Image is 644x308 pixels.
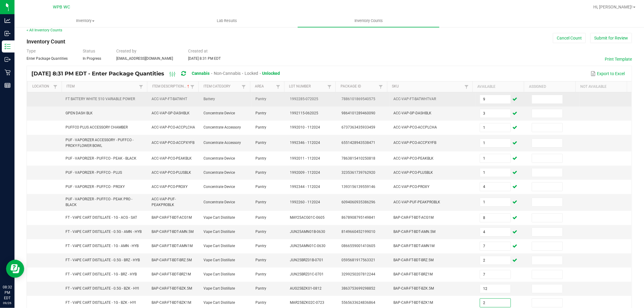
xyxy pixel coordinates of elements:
span: BAP-CAR-FT-BDT-AMN.5M [393,230,435,234]
span: BAP-CAR-FT-BDT-BZK1M [393,300,433,305]
span: ACC-VAP-GP-DASHBLK [152,111,190,115]
span: JUN25BRZ01C-0701 [290,272,324,276]
inline-svg: Reports [5,82,11,88]
span: ACC-VAP-PCO-PROXY [152,185,188,189]
span: Concentrate Accessory [203,141,241,145]
inline-svg: Analytics [5,17,11,24]
span: 8149660452199010 [342,230,376,234]
span: ACC-VAP-PCO-ACCPXYFB [152,141,195,145]
span: BAP-CAR-FT-BDT-AMN1M [393,244,434,248]
span: Sortable [186,84,191,89]
span: ACC-VAP-PCO-PEAKBLK [152,156,192,160]
span: Pantry [255,125,266,129]
span: Concentrate Device [203,111,235,115]
th: Not Available [575,81,627,92]
span: 0866559001410605 [342,244,376,248]
span: PUF - VAPORIZER - PUFFCO - PEAK PRO - BLACK [66,197,133,207]
span: Created by [116,49,136,53]
span: BAP-CAR-FT-BDT-ACG1M [393,215,434,220]
span: Pantry [255,170,266,175]
span: Unlocked [262,71,280,76]
span: 1992260 - 112024 [290,200,320,204]
th: Assigned [524,81,575,92]
span: Type [27,49,36,53]
span: BAP-CAR-FT-BDT-BRZ.5M [152,258,192,262]
span: Status [83,49,95,53]
span: FT - VAPE CART DISTILLATE - 1G - BZK - HYI [66,300,136,305]
span: PUF - VAPORIZER - PUFFCO - PROXY [66,185,125,189]
span: 1992010 - 112024 [290,125,320,129]
span: Pantry [255,215,266,220]
span: Pantry [255,258,266,262]
span: 5565633624836864 [342,300,376,305]
span: Vape Cart Distillate [203,244,235,248]
span: Pantry [255,230,266,234]
span: AUG25BZK01-0812 [290,286,322,291]
inline-svg: Retail [5,69,11,75]
span: 1992285-072025 [290,97,318,101]
a: LocationSortable [32,84,52,89]
span: ACC-VAP-PUF-PEAKPROBLK [152,197,176,207]
span: Inventory [15,18,156,24]
a: < All Inventory Counts [27,28,62,32]
span: ACC-VAP-FT-BATWHTVAR [393,97,436,101]
span: Concentrate Device [203,156,235,160]
span: 8678908795149841 [342,215,376,220]
span: 1992346 - 112024 [290,141,320,145]
span: Inventory Counts [346,18,391,24]
span: Pantry [255,300,266,305]
span: 7863815410250818 [342,156,376,160]
span: [DATE] 8:31 PM EDT [188,56,221,61]
span: ACC-VAP-PUF-PEAKPROBLK [393,200,440,204]
button: Print Template [605,56,632,62]
span: Hi, [PERSON_NAME]! [593,5,633,9]
inline-svg: Outbound [5,56,11,62]
span: BAP-CAR-FT-BDT-BRZ1M [152,272,191,276]
a: Filter [274,83,282,90]
span: PUF - VAPORIZER ACCESSORY - PUFFCO - PROXY FLOWER BOWL [66,138,134,148]
p: 08:32 PM EDT [3,284,12,301]
span: 1992344 - 112024 [290,185,320,189]
span: ACC-VAP-GP-DASHBLK [393,111,431,115]
span: Vape Cart Distillate [203,272,235,276]
span: Concentrate Accessory [203,125,241,129]
span: WPB WC [53,5,70,10]
span: BAP-CAR-FT-BDT-BRZ1M [393,272,433,276]
span: 1393156139559146 [342,185,376,189]
span: 7886101869540575 [342,97,376,101]
span: Pantry [255,286,266,291]
a: Inventory Counts [298,14,439,27]
span: ACC-VAP-PCO-PROXY [393,185,429,189]
span: JUN25BRZ01B-0701 [290,258,323,262]
span: Locked [245,71,258,76]
span: Pantry [255,97,266,101]
span: Pantry [255,185,266,189]
span: FT - VAPE CART DISTILLATE - 0.5G - BRZ - HYB [66,258,140,262]
span: BAP-CAR-FT-BDT-BZK.5M [393,286,434,291]
span: 6737363435933459 [342,125,376,129]
span: Vape Cart Distillate [203,215,235,220]
div: [DATE] 8:31 PM EDT - Enter Package Quantities [31,68,285,79]
span: Cannabis [192,71,210,76]
span: 1992009 - 112024 [290,170,320,175]
a: Filter [463,83,470,90]
span: 3235361739762920 [342,170,376,175]
span: Pantry [255,156,266,160]
span: Created at [188,49,208,53]
a: SKUSortable [392,84,463,89]
span: Enter Package Quantities [27,56,68,61]
span: ACC-VAP-PCO-ACCPLCHA [152,125,195,129]
span: ACC-VAP-PCO-PLUSBLK [393,170,433,175]
a: Item CategorySortable [203,84,240,89]
span: Vape Cart Distillate [203,230,235,234]
span: GPEN DASH BLK [66,111,93,115]
span: 3863753699298852 [342,286,376,291]
span: Concentrate Device [203,185,235,189]
span: Non-Cannabis [214,71,241,76]
span: ACC-VAP-FT-BATWHT [152,97,187,101]
span: BAP-CAR-FT-BDT-BZK1M [152,300,191,305]
a: ItemSortable [66,84,137,89]
button: Cancel Count [553,33,586,43]
span: PUF - VAPORIZER - PUFFCO - PLUS [66,170,122,175]
span: FT - VAPE CART DISTILLATE - 0.5G - AMN - HYB [66,230,142,234]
